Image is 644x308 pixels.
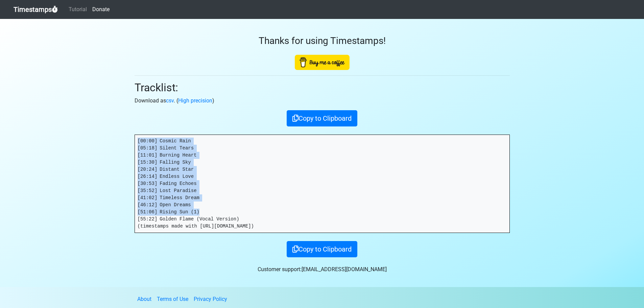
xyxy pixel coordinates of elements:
[135,81,510,94] h2: Tracklist:
[14,3,58,16] a: Timestamps
[287,110,357,126] button: Copy to Clipboard
[66,3,90,16] a: Tutorial
[137,296,151,302] a: About
[157,296,188,302] a: Terms of Use
[166,97,174,104] a: csv
[90,3,112,16] a: Donate
[178,97,212,104] a: High precision
[135,135,509,233] pre: [00:00] Cosmic Rain [05:18] Silent Tears [11:01] Burning Heart [15:30] Falling Sky [20:24] Distan...
[295,55,350,70] img: Buy Me A Coffee
[287,241,357,257] button: Copy to Clipboard
[135,97,510,105] p: Download as . ( )
[135,35,510,47] h3: Thanks for using Timestamps!
[194,296,227,302] a: Privacy Policy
